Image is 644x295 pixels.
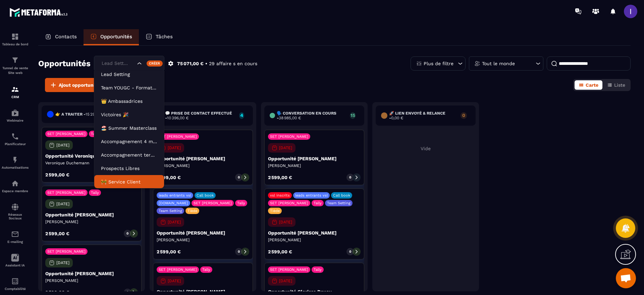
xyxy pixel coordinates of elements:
p: 2 599,00 € [45,172,69,177]
span: Ajout opportunité [59,82,100,88]
p: SET [PERSON_NAME] [194,201,232,205]
p: 0 [126,290,128,295]
p: [DATE] [279,220,292,224]
p: 0 [238,175,240,180]
img: formation [11,56,19,64]
span: Liste [614,82,625,88]
p: Tiède [270,209,280,213]
p: Opportunité Veronique Duchemann [45,153,138,159]
a: automationsautomationsAutomatisations [2,151,29,174]
p: Lead Setting [101,71,157,78]
p: [DATE] [56,143,69,147]
p: Planificateur [2,142,29,146]
p: Tally [202,267,210,272]
p: [PERSON_NAME] [45,219,138,224]
p: SET [PERSON_NAME] [159,134,197,139]
p: leads entrants vsl [159,193,191,198]
p: [DATE] [168,145,181,150]
img: automations [11,109,19,117]
p: 0 [238,249,240,254]
p: Contacts [55,34,77,40]
p: 🏖️ Summer Masterclass [101,125,157,131]
p: Call book [333,193,350,198]
h6: 🗣️ Conversation en cours - [277,111,346,120]
span: Carte [586,82,598,88]
p: Réseaux Sociaux [2,213,29,220]
a: automationsautomationsWebinaire [2,104,29,127]
a: Tâches [139,29,179,45]
p: 👑 Ambassadrices [101,98,157,104]
a: Contacts [38,29,84,45]
p: 2 599,00 € [268,249,292,254]
img: social-network [11,203,19,211]
p: 4 [239,113,244,118]
p: 2 599,00 € [45,231,69,236]
span: 10 396,00 € [167,116,189,120]
a: automationsautomationsEspace membre [2,174,29,198]
p: Tout le monde [482,61,515,66]
span: 38 985,00 € [279,116,301,120]
p: Call book [197,193,214,198]
p: Espace membre [2,189,29,193]
span: 0,00 € [391,116,403,120]
div: Créer [147,60,163,67]
img: automations [11,179,19,187]
button: Ajout opportunité [45,78,104,92]
input: Search for option [100,60,136,67]
p: Accompagnement terminé [101,152,157,158]
p: 2 599,00 € [157,249,181,254]
h6: 🚀 Lien envoyé & Relance - [389,111,457,120]
p: Team Setting [159,209,182,213]
img: email [11,230,19,238]
p: Tâches [156,34,173,40]
h2: Opportunités [38,57,91,70]
h6: 👉 A traiter - [55,112,107,117]
a: schedulerschedulerPlanificateur [2,127,29,151]
p: Vide [376,146,476,151]
p: SET [PERSON_NAME] [270,267,308,272]
p: Opportunité Clarisse Douay [268,289,361,294]
div: Ouvrir le chat [616,268,636,288]
p: 0 [126,231,128,236]
p: SET [PERSON_NAME] [47,249,86,254]
a: Opportunités [84,29,139,45]
p: Opportunité [PERSON_NAME] [45,212,138,217]
p: Accompagnement 4 mois [101,138,157,145]
p: Team Setting [327,201,351,205]
p: Opportunité [PERSON_NAME] [268,156,361,161]
p: 15 [350,113,356,118]
p: 75 071,00 € [177,60,204,67]
p: vsl inscrits [270,193,290,198]
p: Tally [314,201,322,205]
p: Opportunité [PERSON_NAME] [268,230,361,236]
p: 2 599,00 € [157,175,181,180]
p: 0 [461,113,467,118]
p: [DATE] [56,260,69,265]
p: Prospects Libres [101,165,157,172]
p: Opportunité [PERSON_NAME] [45,271,138,276]
button: Carte [575,80,602,90]
p: [PERSON_NAME] [268,237,361,243]
p: E-mailing [2,240,29,244]
p: [PERSON_NAME] [157,237,249,243]
p: [DATE] [168,220,181,224]
a: formationformationTunnel de vente Site web [2,51,29,80]
p: Veronique Duchemann [45,160,138,166]
p: CRM [2,95,29,99]
p: [DATE] [279,145,292,150]
a: formationformationTableau de bord [2,28,29,51]
p: Tally [91,132,99,136]
img: scheduler [11,132,19,140]
p: SET [PERSON_NAME] [270,134,308,139]
p: [PERSON_NAME] [157,163,249,168]
button: Liste [603,80,629,90]
p: 🚧 Service Client [101,178,157,185]
p: Webinaire [2,119,29,122]
a: emailemailE-mailing [2,225,29,249]
div: Search for option [94,56,164,71]
p: [DATE] [168,279,181,283]
p: Tunnel de vente Site web [2,66,29,75]
p: [DOMAIN_NAME] [159,201,188,205]
p: 0 [349,249,351,254]
p: • [205,60,207,67]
